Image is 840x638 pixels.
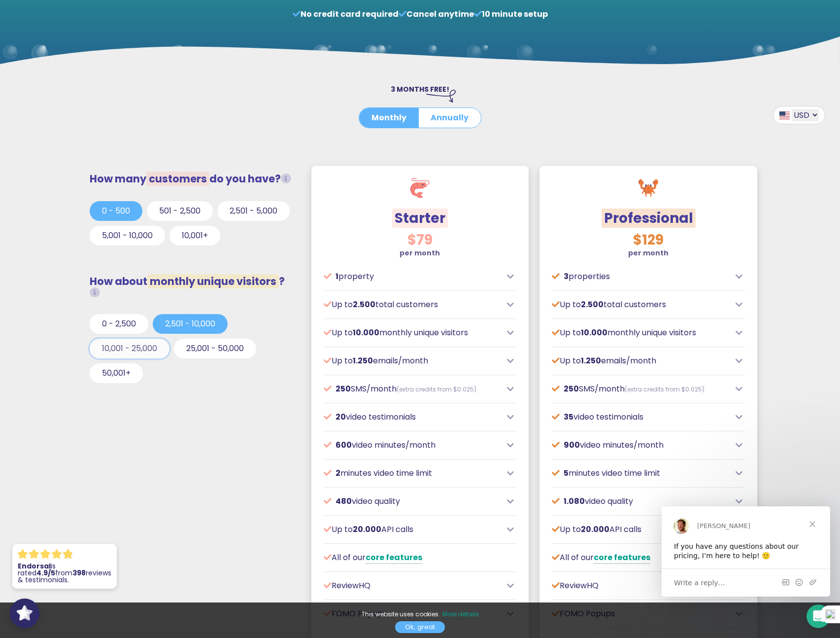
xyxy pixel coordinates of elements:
[336,439,352,451] span: 600
[146,172,209,186] span: customers
[217,201,290,221] button: 2,501 - 5,000
[90,287,100,298] i: Unique visitors that view our social proof tools (widgets, FOMO popups or Wall of Love) on your w...
[552,439,730,451] p: video minutes/month
[10,610,830,619] p: This website uses cookies.
[581,299,604,310] span: 2.500
[418,108,481,128] button: Annually
[353,355,373,366] span: 1.250
[90,275,294,298] h3: How about ?
[90,173,294,185] h3: How many do you have?
[602,209,696,228] span: Professional
[153,314,228,334] button: 2,501 - 10,000
[324,411,502,423] p: video testimonials
[147,201,213,221] button: 501 - 2,500
[174,339,256,358] button: 25,001 - 50,000
[564,383,579,394] span: 250
[359,108,419,128] button: Monthly
[564,411,573,423] span: 35
[336,496,352,507] span: 480
[324,383,502,395] p: SMS/month
[391,84,449,94] span: 3 MONTHS FREE!
[625,385,705,393] span: (extra credits from $0.025)
[90,314,148,334] button: 0 - 2,500
[806,604,830,628] iframe: Intercom live chat
[564,439,580,451] span: 900
[324,327,502,339] p: Up to monthly unique visitors
[324,299,502,311] p: Up to total customers
[552,524,730,535] p: Up to API calls
[336,271,338,282] span: 1
[397,385,476,393] span: (extra credits from $0.025)
[552,411,730,423] p: video testimonials
[90,363,143,383] button: 50,001+
[410,178,430,198] img: shrimp.svg
[552,496,730,507] p: video quality
[628,248,669,258] strong: per month
[552,467,730,479] p: minutes video time limit
[552,327,730,339] p: Up to monthly unique visitors
[147,274,279,288] span: monthly unique visitors
[564,271,569,282] span: 3
[552,580,730,592] p: ReviewHQ
[552,299,730,311] p: Up to total customers
[18,563,111,583] p: is rated from reviews & testimonials.
[552,271,730,283] p: properties
[36,568,55,578] strong: 4.9/5
[366,552,422,564] a: core features
[581,327,607,338] span: 10.000
[407,230,433,249] span: $79
[324,552,502,564] p: All of our
[353,299,375,310] span: 2.500
[324,580,502,592] p: ReviewHQ
[336,411,346,423] span: 20
[90,339,169,358] button: 10,001 - 25,000
[442,610,479,619] a: More details
[324,439,502,451] p: video minutes/month
[594,552,650,564] a: core features
[395,621,445,633] a: Ok, great
[400,248,440,258] strong: per month
[324,271,502,283] p: property
[633,230,664,249] span: $129
[336,467,340,479] span: 2
[324,524,502,535] p: Up to API calls
[336,383,351,394] span: 250
[324,467,502,479] p: minutes video time limit
[72,568,86,578] strong: 398
[169,226,220,246] button: 10,001+
[353,327,379,338] span: 10.000
[200,8,640,20] p: No credit card required Cancel anytime 10 minute setup
[564,496,585,507] span: 1.080
[638,178,658,198] img: crab.svg
[281,174,291,184] i: Total customers from whom you request testimonials/reviews.
[353,524,381,535] span: 20.000
[324,355,502,367] p: Up to emails/month
[581,355,601,366] span: 1.250
[552,552,730,564] p: All of our
[564,467,569,479] span: 5
[552,355,730,367] p: Up to emails/month
[18,561,51,571] strong: Endorsal
[90,226,165,246] button: 5,001 - 10,000
[392,209,448,228] span: Starter
[581,524,609,535] span: 20.000
[426,90,456,103] img: arrow-right-down.svg
[552,383,730,395] p: SMS/month
[662,506,830,597] iframe: Intercom live chat message
[324,496,502,507] p: video quality
[90,201,142,221] button: 0 - 500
